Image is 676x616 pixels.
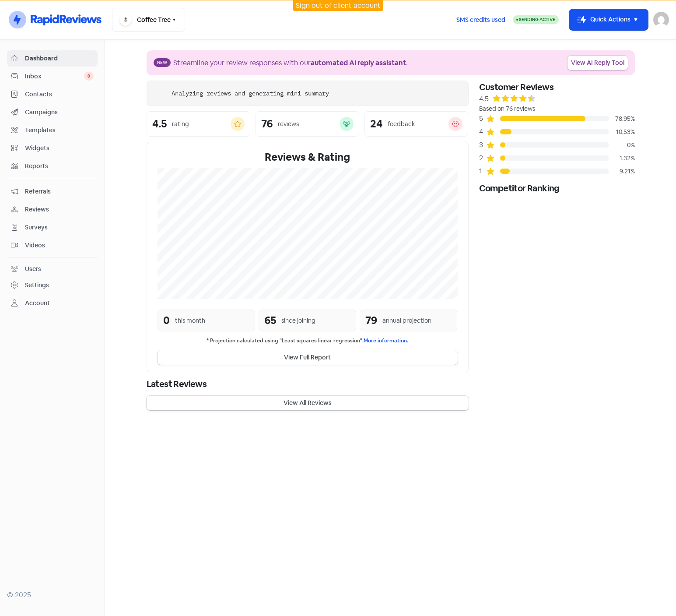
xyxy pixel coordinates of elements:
[609,127,635,137] div: 10.53%
[7,183,98,200] a: Referrals
[172,89,329,98] div: Analyzing reviews and generating mini summary
[172,120,189,129] div: rating
[25,72,84,81] span: Inbox
[7,140,98,156] a: Widgets
[158,149,458,165] div: Reviews & Rating
[479,153,486,163] div: 2
[567,56,628,70] a: View AI Reply Tool
[25,241,94,250] span: Videos
[479,104,635,113] div: Based on 76 reviews
[25,264,41,274] div: Users
[609,167,635,176] div: 9.21%
[147,111,250,137] a: 4.5rating
[479,94,489,104] div: 4.5
[7,50,98,67] a: Dashboard
[25,162,94,171] span: Reports
[7,68,98,84] a: Inbox 0
[25,126,94,135] span: Templates
[296,1,381,10] a: Sign out of client account
[519,17,555,22] span: Sending Active
[7,219,98,236] a: Surveys
[7,590,98,600] div: © 2025
[147,377,469,391] div: Latest Reviews
[25,90,94,99] span: Contacts
[609,114,635,123] div: 78.95%
[25,187,94,196] span: Referrals
[7,295,98,311] a: Account
[25,108,94,117] span: Campaigns
[449,14,513,24] a: SMS credits used
[25,54,94,63] span: Dashboard
[7,237,98,253] a: Videos
[261,119,273,129] div: 76
[653,12,669,28] img: User
[479,127,486,137] div: 4
[158,337,458,345] small: * Projection calculated using "Least squares linear regression".
[163,313,170,328] div: 0
[154,58,171,67] span: New
[281,316,315,325] div: since joining
[158,350,458,365] button: View Full Report
[7,104,98,120] a: Campaigns
[479,182,635,195] div: Competitor Ranking
[175,316,205,325] div: this month
[7,277,98,293] a: Settings
[569,9,648,30] button: Quick Actions
[256,111,359,137] a: 76reviews
[7,122,98,138] a: Templates
[7,86,98,102] a: Contacts
[456,15,505,25] span: SMS credits used
[264,313,276,328] div: 65
[7,261,98,277] a: Users
[388,120,415,129] div: feedback
[25,223,94,232] span: Surveys
[25,299,50,308] div: Account
[479,113,486,124] div: 5
[382,316,431,325] div: annual projection
[25,281,49,290] div: Settings
[311,58,406,67] b: automated AI reply assistant
[112,8,185,32] button: Coffee Tree
[609,154,635,163] div: 1.32%
[513,14,559,25] a: Sending Active
[147,396,469,410] button: View All Reviews
[364,111,468,137] a: 24feedback
[25,205,94,214] span: Reviews
[365,313,377,328] div: 79
[25,144,94,153] span: Widgets
[278,120,299,129] div: reviews
[84,72,94,81] span: 0
[152,119,167,129] div: 4.5
[173,58,408,68] div: Streamline your review responses with our .
[479,81,635,94] div: Customer Reviews
[370,119,382,129] div: 24
[479,140,486,150] div: 3
[479,166,486,176] div: 1
[7,201,98,218] a: Reviews
[364,337,408,344] a: More information.
[7,158,98,174] a: Reports
[609,141,635,150] div: 0%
